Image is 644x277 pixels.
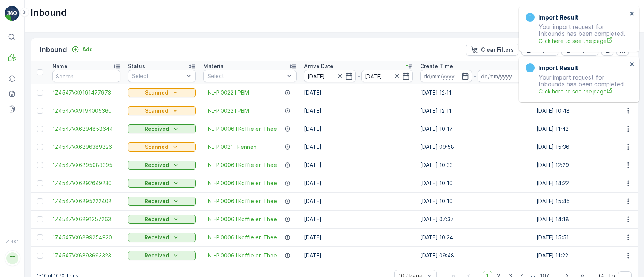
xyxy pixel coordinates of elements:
div: Toggle Row Selected [37,180,43,186]
button: Clear Filters [466,44,518,56]
a: NL-PI0006 I Koffie en Thee [208,234,277,241]
h3: Import Result [538,63,578,72]
div: Toggle Row Selected [37,198,43,204]
p: Scanned [145,89,168,96]
a: Click here to see the page [539,87,627,95]
td: [DATE] [300,174,417,192]
div: TT [6,252,18,264]
td: [DATE] 10:33 [417,156,533,174]
img: logo [5,6,20,21]
td: [DATE] 10:10 [417,192,533,210]
td: [DATE] [300,84,417,102]
p: Received [144,161,169,169]
a: Click here to see the page [539,37,627,45]
span: 1Z4547VX9191477973 [52,89,120,96]
button: Received [128,124,196,133]
td: [DATE] 09:48 [417,246,533,265]
p: Select [207,72,285,80]
a: 1Z4547VX6899254920 [52,234,120,241]
td: [DATE] [300,120,417,138]
button: Received [128,233,196,242]
td: [DATE] 10:24 [417,228,533,246]
td: [DATE] 10:10 [417,174,533,192]
a: 1Z4547VX6893693323 [52,252,120,259]
h3: Import Result [538,13,578,22]
td: [DATE] 07:37 [417,210,533,228]
p: Received [144,179,169,187]
button: Scanned [128,88,196,97]
td: [DATE] [300,156,417,174]
p: Your import request for Inbounds has been completed. [526,23,627,45]
input: dd/mm/yyyy [304,70,356,82]
a: NL-PI0022 I PBM [208,89,249,96]
div: Toggle Row Selected [37,162,43,168]
a: NL-PI0006 I Koffie en Thee [208,161,277,169]
a: NL-PI0022 I PBM [208,107,249,115]
input: Search [52,70,120,82]
p: Received [144,197,169,205]
a: NL-PI0006 I Koffie en Thee [208,216,277,223]
div: Toggle Row Selected [37,90,43,96]
button: Add [69,45,96,54]
a: 1Z4547VX6891257263 [52,216,120,223]
td: [DATE] [300,102,417,120]
button: Received [128,197,196,206]
p: Arrive Date [304,63,334,70]
div: Toggle Row Selected [37,253,43,259]
p: Received [144,125,169,133]
td: [DATE] [300,138,417,156]
div: Toggle Row Selected [37,216,43,222]
button: close [630,11,635,18]
button: Scanned [128,142,196,152]
div: Toggle Row Selected [37,144,43,150]
a: 1Z4547VX9194005360 [52,107,120,115]
p: Create Time [420,63,453,70]
p: Status [128,63,145,70]
button: Received [128,251,196,260]
span: NL-PI0006 I Koffie en Thee [208,252,277,259]
p: Scanned [145,107,168,115]
p: Received [144,216,169,223]
td: [DATE] [300,210,417,228]
a: 1Z4547VX6894858644 [52,125,120,133]
span: NL-PI0006 I Koffie en Thee [208,125,277,133]
button: Received [128,215,196,224]
button: Scanned [128,106,196,115]
p: Name [52,63,68,70]
td: [DATE] 10:17 [417,120,533,138]
a: 1Z4547VX6896389826 [52,143,120,151]
p: Received [144,252,169,259]
td: [DATE] [300,192,417,210]
a: NL-PI0006 I Koffie en Thee [208,179,277,187]
button: close [630,61,635,68]
p: Received [144,234,169,241]
td: [DATE] [300,246,417,265]
td: [DATE] [300,228,417,246]
a: NL-PI0021 I Pennen [208,143,257,151]
div: Toggle Row Selected [37,126,43,132]
p: - [473,72,476,81]
p: Your import request for Inbounds has been completed. [526,74,627,95]
a: 1Z4547VX6892649230 [52,179,120,187]
p: Select [132,72,184,80]
input: dd/mm/yyyy [361,70,413,82]
p: Inbound [31,7,67,19]
p: Add [82,46,93,53]
td: [DATE] 12:11 [417,84,533,102]
a: NL-PI0006 I Koffie en Thee [208,197,277,205]
p: Inbound [40,44,67,55]
a: 1Z4547VX6895222408 [52,197,120,205]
